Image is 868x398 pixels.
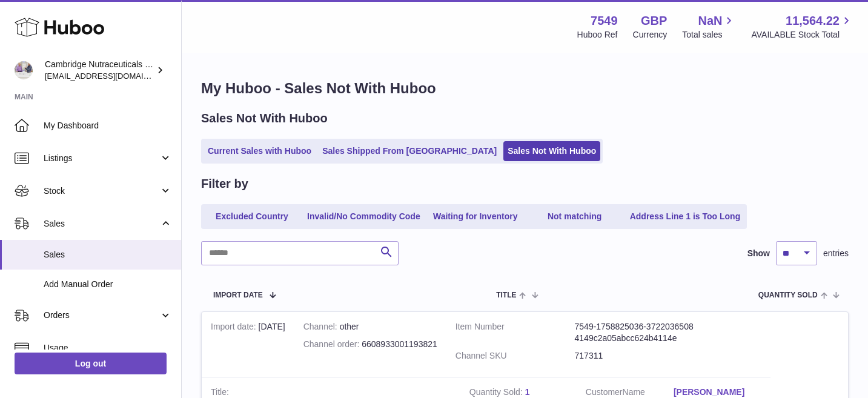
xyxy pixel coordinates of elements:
div: 6608933001193821 [303,339,437,350]
a: Log out [15,353,167,374]
span: [EMAIL_ADDRESS][DOMAIN_NAME] [45,71,178,81]
a: Excluded Country [204,207,300,227]
span: Customer [586,387,623,397]
a: NaN Total sales [682,13,736,41]
span: Quantity Sold [758,291,818,299]
strong: Channel order [303,339,362,352]
a: Address Line 1 is Too Long [626,207,745,227]
dt: Item Number [456,321,575,344]
a: 11,564.22 AVAILABLE Stock Total [751,13,853,41]
span: AVAILABLE Stock Total [751,29,853,41]
h2: Sales Not With Huboo [201,110,328,127]
strong: Import date [211,322,259,334]
strong: Channel [303,322,340,334]
span: entries [823,248,849,259]
img: qvc@camnutra.com [15,61,33,79]
dt: Channel SKU [456,350,575,362]
label: Show [747,248,770,259]
span: My Dashboard [44,120,172,131]
a: [PERSON_NAME] [674,386,761,398]
span: Total sales [682,29,736,41]
span: Listings [44,153,159,164]
div: Cambridge Nutraceuticals Ltd [45,59,154,82]
span: Sales [44,218,159,230]
dd: 7549-1758825036-37220365084149c2a05abcc624b4114e [575,321,694,344]
h1: My Huboo - Sales Not With Huboo [201,79,849,98]
a: Current Sales with Huboo [204,141,316,161]
span: Title [496,291,516,299]
a: Not matching [526,207,623,227]
a: Sales Not With Huboo [503,141,600,161]
span: Stock [44,185,159,197]
div: other [303,321,437,333]
div: Currency [633,29,668,41]
span: Orders [44,310,159,321]
strong: 7549 [591,13,618,29]
span: NaN [698,13,722,29]
div: Huboo Ref [577,29,618,41]
dd: 717311 [575,350,694,362]
td: [DATE] [202,312,294,377]
span: Sales [44,249,172,260]
a: Waiting for Inventory [427,207,524,227]
span: Usage [44,342,172,354]
span: 11,564.22 [786,13,840,29]
strong: GBP [641,13,667,29]
a: Sales Shipped From [GEOGRAPHIC_DATA] [318,141,501,161]
a: Invalid/No Commodity Code [303,207,425,227]
span: Add Manual Order [44,279,172,290]
a: 1 [525,387,530,397]
h2: Filter by [201,176,248,192]
span: Import date [213,291,263,299]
